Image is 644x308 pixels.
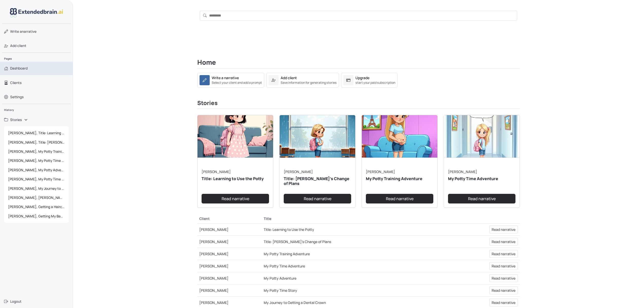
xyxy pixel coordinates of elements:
h5: Title: Learning to Use the Potty [202,176,269,181]
a: [PERSON_NAME], My Potty Time Story [4,175,69,184]
span: [PERSON_NAME], My Potty Training Adventure [6,147,67,156]
a: [PERSON_NAME], My Potty Adventure [4,165,69,175]
a: My Potty Time Story [264,288,297,293]
img: narrative [280,115,355,158]
a: Title: [PERSON_NAME]'s Change of Plans [264,239,331,244]
span: [PERSON_NAME], Title: Learning to Use the Potty [6,128,67,138]
h5: Title: [PERSON_NAME]'s Change of Plans [284,176,351,186]
a: [PERSON_NAME] [199,264,228,268]
a: Read narrative [448,194,515,203]
a: Read narrative [489,262,518,270]
a: [PERSON_NAME], Title: Learning to Use the Potty [4,128,69,138]
a: [PERSON_NAME], My Potty Training Adventure [4,147,69,156]
a: [PERSON_NAME] [284,169,313,174]
span: [PERSON_NAME], My Journey to Getting a Dental Crown [6,184,67,193]
a: [PERSON_NAME], Getting My Bangs Trimmed at [PERSON_NAME] [4,212,69,221]
a: Read narrative [284,194,351,203]
small: start your paid subscription [355,80,395,85]
a: [PERSON_NAME], Getting a Haircut at [PERSON_NAME] [4,202,69,211]
a: [PERSON_NAME] [448,169,477,174]
a: Read narrative [489,299,518,306]
a: [PERSON_NAME], [PERSON_NAME]'s Haircut Adventure at [PERSON_NAME] [4,193,69,202]
a: [PERSON_NAME], Title: [PERSON_NAME]'s Change of Plans [4,138,69,147]
span: Clients [10,80,22,85]
a: [PERSON_NAME] [199,251,228,256]
a: My Journey to Getting a Dental Crown [264,300,326,305]
span: [PERSON_NAME], My Potty Adventure [6,165,67,175]
small: Select your client and add a prompt [212,80,262,85]
a: Read narrative [489,250,518,258]
a: Read narrative [202,194,269,203]
th: Title [262,214,457,224]
a: [PERSON_NAME], My Journey to Getting a Dental Crown [4,184,69,193]
span: [PERSON_NAME], My Potty Time Story [6,175,67,184]
a: [PERSON_NAME] [199,276,228,281]
div: Add client [281,75,297,80]
a: [PERSON_NAME] [366,169,395,174]
span: [PERSON_NAME], Getting My Bangs Trimmed at [PERSON_NAME] [6,212,67,221]
span: Settings [10,94,24,99]
span: Stories [10,117,22,122]
a: [PERSON_NAME] [199,300,228,305]
a: Read narrative [366,194,433,203]
div: Upgrade [355,75,369,80]
a: Read narrative [489,286,518,294]
h5: My Potty Time Adventure [448,176,515,181]
a: Read narrative [489,238,518,246]
img: narrative [362,115,437,158]
img: narrative [198,115,273,158]
span: [PERSON_NAME], [PERSON_NAME]'s Haircut Adventure at [PERSON_NAME] [6,193,67,202]
a: Read narrative [489,274,518,282]
span: Logout [10,299,22,304]
h2: Home [197,59,520,69]
small: Save information for generating stories [281,80,337,85]
a: Upgradestart your paid subscription [341,73,398,88]
a: Write a narrativeSelect your client and add a prompt [197,77,264,82]
th: Client [197,214,262,224]
a: My Potty Adventure [264,276,296,281]
span: [PERSON_NAME], Getting a Haircut at [PERSON_NAME] [6,202,67,211]
div: Write a narrative [212,75,239,80]
a: Upgradestart your paid subscription [341,77,398,82]
a: My Potty Training Adventure [264,251,310,256]
a: Read narrative [489,226,518,233]
span: Write a [10,29,22,34]
span: [PERSON_NAME], Title: [PERSON_NAME]'s Change of Plans [6,138,67,147]
a: My Potty Time Adventure [264,264,305,268]
img: logo [10,8,63,18]
h3: Stories [197,100,520,109]
img: narrative [444,115,520,158]
span: Add client [10,43,26,48]
a: Add clientSave information for generating stories [266,77,339,82]
h5: My Potty Training Adventure [366,176,433,181]
span: Dashboard [10,66,28,71]
a: [PERSON_NAME] [199,227,228,232]
a: Write a narrativeSelect your client and add a prompt [197,73,264,88]
a: [PERSON_NAME] [199,239,228,244]
a: [PERSON_NAME] [202,169,231,174]
a: Add clientSave information for generating stories [266,73,339,88]
a: [PERSON_NAME], My Potty Time Adventure [4,156,69,165]
span: narrative [10,29,37,34]
a: Title: Learning to Use the Potty [264,227,314,232]
span: [PERSON_NAME], My Potty Time Adventure [6,156,67,165]
a: [PERSON_NAME] [199,288,228,293]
